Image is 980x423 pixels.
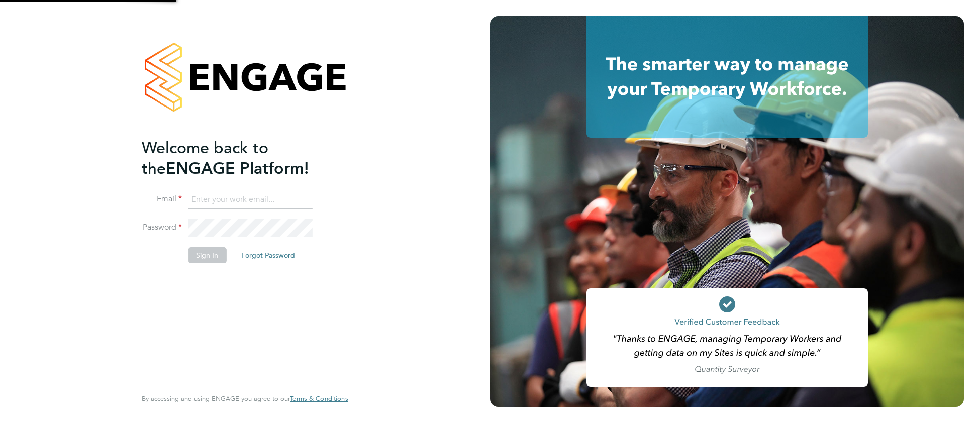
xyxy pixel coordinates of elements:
[142,222,182,233] label: Password
[142,194,182,204] label: Email
[142,138,268,178] span: Welcome back to the
[188,247,226,263] button: Sign In
[233,247,303,263] button: Forgot Password
[142,138,338,179] h2: ENGAGE Platform!
[188,191,312,209] input: Enter your work email...
[142,394,348,403] span: By accessing and using ENGAGE you agree to our
[290,395,348,403] a: Terms & Conditions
